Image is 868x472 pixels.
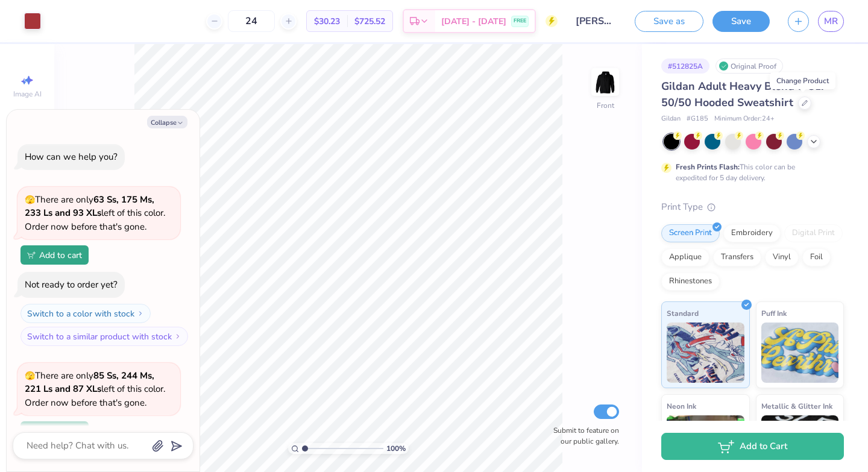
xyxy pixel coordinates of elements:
span: Neon Ink [667,400,696,412]
span: $30.23 [314,15,340,28]
input: Untitled Design [567,9,626,33]
button: Switch to a similar product with stock [20,327,188,346]
img: Puff Ink [761,323,839,383]
span: # G185 [687,114,708,124]
span: MR [824,14,838,28]
span: There are only left of this color. Order now before that's gone. [25,370,165,409]
button: Collapse [147,116,187,128]
a: MR [818,11,844,32]
span: 🫣 [25,370,35,382]
span: Metallic & Glitter Ink [761,400,832,412]
div: Transfers [713,248,761,266]
button: Save as [635,11,703,32]
div: Original Proof [715,58,783,74]
button: Add to cart [20,421,89,441]
img: Front [593,70,617,94]
span: Image AI [13,89,42,99]
label: Submit to feature on our public gallery. [547,425,619,447]
div: Digital Print [784,224,843,242]
div: Embroidery [723,224,781,242]
button: Switch to a color with stock [20,304,151,323]
span: Minimum Order: 24 + [714,114,775,124]
span: Puff Ink [761,307,787,319]
div: Vinyl [765,248,799,266]
span: Standard [667,307,699,319]
div: Change Product [770,72,835,89]
button: Add to Cart [661,433,844,460]
span: $725.52 [354,15,385,28]
strong: Fresh Prints Flash: [676,162,740,172]
div: Not ready to order yet? [25,278,118,291]
span: Gildan [661,114,681,124]
img: Standard [667,323,744,383]
img: Switch to a color with stock [137,310,144,317]
input: – – [228,10,275,32]
div: Print Type [661,200,844,214]
div: Screen Print [661,224,720,242]
span: FREE [514,17,526,25]
div: Foil [802,248,831,266]
span: 🫣 [25,194,35,206]
div: Rhinestones [661,272,720,291]
div: Front [597,100,614,111]
span: [DATE] - [DATE] [441,15,506,28]
div: How can we help you? [25,151,118,163]
button: Add to cart [20,245,89,265]
img: Switch to a similar product with stock [174,333,181,340]
button: Save [712,11,770,32]
img: Add to cart [27,251,36,259]
div: Applique [661,248,709,266]
div: # 512825A [661,58,709,74]
div: This color can be expedited for 5 day delivery. [676,162,824,183]
span: 100 % [386,443,406,454]
span: There are only left of this color. Order now before that's gone. [25,194,165,233]
span: Gildan Adult Heavy Blend 8 Oz. 50/50 Hooded Sweatshirt [661,79,823,110]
